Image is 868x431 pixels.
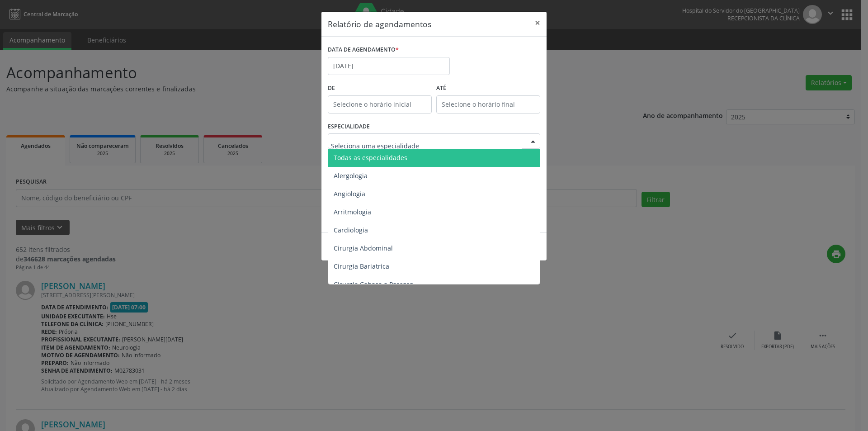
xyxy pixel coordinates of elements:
[328,18,431,30] h5: Relatório de agendamentos
[331,137,522,155] input: Seleciona uma especialidade
[328,95,432,114] input: Selecione o horário inicial
[328,57,450,75] input: Selecione uma data ou intervalo
[334,171,368,180] span: Alergologia
[328,43,399,57] label: DATA DE AGENDAMENTO
[328,120,370,134] label: ESPECIALIDADE
[334,280,413,289] span: Cirurgia Cabeça e Pescoço
[334,262,389,270] span: Cirurgia Bariatrica
[334,208,371,216] span: Arritmologia
[334,244,393,252] span: Cirurgia Abdominal
[334,189,365,198] span: Angiologia
[436,95,540,114] input: Selecione o horário final
[334,226,368,234] span: Cardiologia
[436,81,540,95] label: ATÉ
[328,81,432,95] label: De
[334,153,407,162] span: Todas as especialidades
[528,12,547,34] button: Close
